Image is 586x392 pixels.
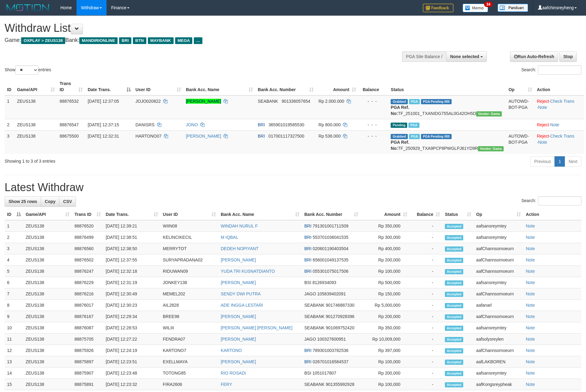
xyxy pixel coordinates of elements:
[5,288,23,300] td: 7
[317,337,346,342] span: Copy 100327600951 to clipboard
[316,78,359,95] th: Amount: activate to sort column ascending
[221,337,256,342] a: [PERSON_NAME]
[5,300,23,311] td: 8
[550,134,574,139] a: Check Trans
[103,220,160,232] td: [DATE] 12:39:21
[313,269,348,274] span: Copy 055301075017506 to clipboard
[23,243,72,254] td: ZEUS138
[103,300,160,311] td: [DATE] 12:30:23
[530,156,555,167] a: Previous
[388,130,506,154] td: TF_250929_TXA9PCP8PWGLPJ61YD9R
[72,277,103,288] td: 88876229
[160,209,218,220] th: User ID: activate to sort column ascending
[445,235,463,240] span: Accepted
[103,266,160,277] td: [DATE] 12:32:18
[313,224,348,228] span: Copy 791301001711509 to clipboard
[484,2,492,7] span: 34
[103,243,160,254] td: [DATE] 12:38:50
[506,95,535,119] td: AUTOWD-BOT-PGA
[103,368,160,379] td: [DATE] 12:23:48
[304,371,311,375] span: BSI
[361,356,410,368] td: Rp 100,000
[23,368,72,379] td: ZEUS138
[221,291,261,296] a: SENDY DWI PUTRA
[445,224,463,229] span: Accepted
[445,348,463,353] span: Accepted
[60,99,79,104] span: 88876532
[103,209,160,220] th: Date Trans.: activate to sort column ascending
[410,243,442,254] td: -
[160,311,218,322] td: BREE98
[445,246,463,252] span: Accepted
[15,65,38,75] select: Showentries
[304,280,311,285] span: BSI
[23,266,72,277] td: ZEUS138
[445,314,463,320] span: Accepted
[160,288,218,300] td: MEMEL202
[312,371,336,375] span: Copy 1051017807 to clipboard
[526,314,535,319] a: Note
[23,288,72,300] td: ZEUS138
[5,368,23,379] td: 14
[302,209,361,220] th: Bank Acc. Number: activate to sort column ascending
[526,348,535,353] a: Note
[359,78,389,95] th: Balance
[474,266,523,277] td: aafChannsomoeurn
[506,130,535,154] td: AUTOWD-BOT-PGA
[5,209,23,220] th: ID: activate to sort column descending
[521,65,581,75] label: Search:
[133,78,184,95] th: User ID: activate to sort column ascending
[313,348,348,353] span: Copy 789301003782536 to clipboard
[5,130,14,154] td: 3
[5,322,23,334] td: 10
[23,277,72,288] td: ZEUS138
[194,37,202,44] span: ...
[474,356,523,368] td: aafLAKBOREN
[510,51,558,62] a: Run Auto-Refresh
[526,246,535,251] a: Note
[5,356,23,368] td: 13
[526,371,535,375] a: Note
[361,266,410,277] td: Rp 100,000
[442,209,474,220] th: Status: activate to sort column ascending
[326,325,354,330] span: Copy 901069752420 to clipboard
[304,257,311,262] span: BRI
[160,334,218,345] td: FENDRA07
[317,291,346,296] span: Copy 105839402091 to clipboard
[5,119,14,130] td: 2
[133,37,146,44] span: BTN
[14,119,57,130] td: ZEUS138
[218,209,302,220] th: Bank Acc. Name: activate to sort column ascending
[535,78,584,95] th: Action
[5,334,23,345] td: 11
[5,277,23,288] td: 6
[445,292,463,297] span: Accepted
[538,65,581,75] input: Search:
[221,269,275,274] a: YUDA TRI KUSNATDIANTO
[304,325,325,330] span: SEABANK
[550,99,574,104] a: Check Trans
[14,95,57,119] td: ZEUS138
[72,243,103,254] td: 88876560
[474,345,523,356] td: aafChannsomoeurn
[9,199,37,204] span: Show 25 rows
[410,356,442,368] td: -
[506,78,535,95] th: Op: activate to sort column ascending
[5,232,23,243] td: 2
[410,334,442,345] td: -
[526,382,535,387] a: Note
[304,359,311,364] span: BRI
[388,78,506,95] th: Status
[88,99,119,104] span: [DATE] 12:37:05
[221,280,256,285] a: [PERSON_NAME]
[72,300,103,311] td: 88876017
[88,122,119,127] span: [DATE] 12:37:15
[361,98,386,104] div: - - -
[304,291,316,296] span: JAGO
[5,311,23,322] td: 9
[72,334,103,345] td: 88875705
[160,356,218,368] td: EXELLMAYA
[5,22,385,34] h1: Withdraw List
[304,314,325,319] span: SEABANK
[445,269,463,274] span: Accepted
